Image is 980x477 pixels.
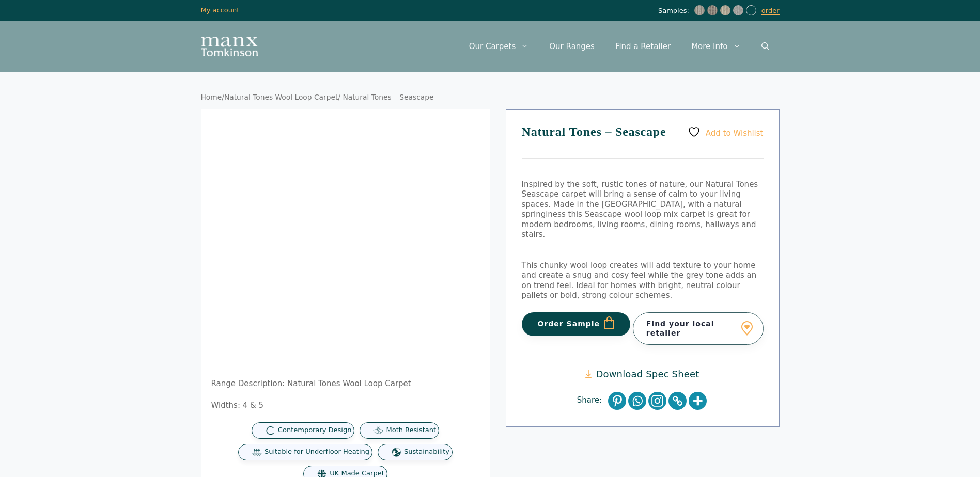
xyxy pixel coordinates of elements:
[688,125,763,138] a: Add to Wishlist
[201,93,780,102] nav: Breadcrumb
[201,6,240,14] a: My account
[577,395,607,406] span: Share:
[585,368,699,380] a: Download Spec Sheet
[201,93,222,101] a: Home
[522,125,764,159] h1: Natural Tones – Seascape
[648,392,666,410] a: Instagram
[668,392,687,410] a: Copy Link
[761,7,780,15] a: order
[720,5,730,15] img: Soft beige & cream stripe
[751,31,780,62] a: Open Search Bar
[605,31,681,62] a: Find a Retailer
[404,448,449,456] span: Sustainability
[681,31,751,62] a: More Info
[211,379,480,389] p: Range Description: Natural Tones Wool Loop Carpet
[522,210,756,239] span: his Seascape wool loop mix carpet is great for modern bedrooms, living rooms, dining rooms, hallw...
[694,5,705,15] img: mid grey & cream stripe
[224,93,338,101] a: Natural Tones Wool Loop Carpet
[733,5,743,15] img: Natural Tones Seascape
[211,401,480,411] p: Widths: 4 & 5
[265,448,369,456] span: Suitable for Underfloor Heating
[608,392,626,410] a: Pinterest
[522,261,757,300] span: This chunky wool loop creates will add texture to your home and create a snug and cosy feel while...
[522,180,758,219] span: Inspired by the soft, rustic tones of nature, our Natural Tones Seascape carpet will bring a sens...
[201,37,258,56] img: Manx Tomkinson
[633,312,764,344] a: Find your local retailer
[522,312,631,336] button: Order Sample
[689,392,707,410] a: More
[658,7,692,15] span: Samples:
[459,31,780,62] nav: Primary
[539,31,605,62] a: Our Ranges
[459,31,539,62] a: Our Carpets
[386,426,436,435] span: Moth Resistant
[278,426,352,435] span: Contemporary Design
[707,5,718,15] img: stripe marble warm grey
[628,392,646,410] a: Whatsapp
[706,128,764,137] span: Add to Wishlist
